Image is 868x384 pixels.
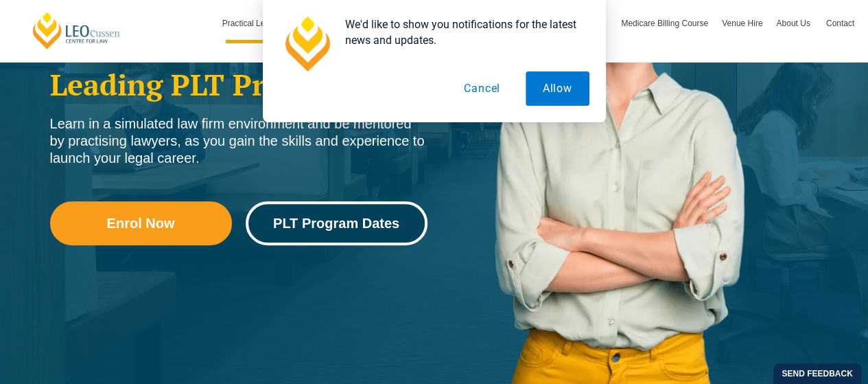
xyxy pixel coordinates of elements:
[246,201,427,245] a: PLT Program Dates
[50,201,232,245] a: Enrol Now
[50,115,427,167] div: Learn in a simulated law firm environment and be mentored by practising lawyers, as you gain the ...
[447,71,517,106] button: Cancel
[273,216,399,230] span: PLT Program Dates
[107,216,175,230] span: Enrol Now
[526,71,589,106] button: Allow
[334,16,589,48] div: We'd like to show you notifications for the latest news and updates.
[279,16,334,71] img: notification icon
